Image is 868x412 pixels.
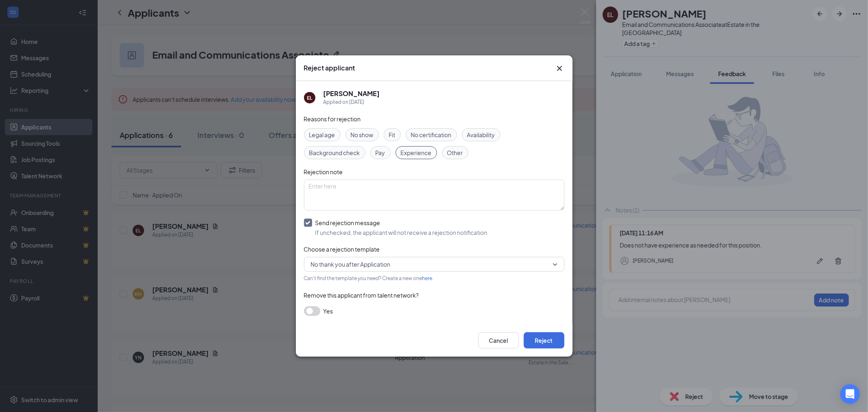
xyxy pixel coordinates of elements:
span: Pay [376,148,385,157]
button: Close [555,64,564,73]
span: No thank you after Application [311,258,391,270]
span: Rejection note [304,168,343,175]
span: Choose a rejection template [304,245,380,253]
span: Experience [401,148,432,157]
span: Can't find the template you need? Create a new one . [304,275,434,281]
h5: [PERSON_NAME] [324,89,380,98]
span: Fit [389,130,396,139]
span: Reasons for rejection [304,115,361,123]
div: EL [307,94,312,101]
div: Open Intercom Messenger [840,384,860,404]
a: here [422,275,433,281]
span: Yes [324,306,333,316]
span: Remove this applicant from talent network? [304,291,419,299]
span: Availability [467,130,495,139]
span: Legal age [309,130,335,139]
button: Cancel [478,332,519,348]
button: Reject [524,332,564,348]
span: Other [447,148,463,157]
span: No show [351,130,374,139]
h3: Reject applicant [304,64,355,72]
span: No certification [411,130,452,139]
div: Applied on [DATE] [324,98,380,106]
span: Background check [309,148,360,157]
svg: Cross [555,64,564,73]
